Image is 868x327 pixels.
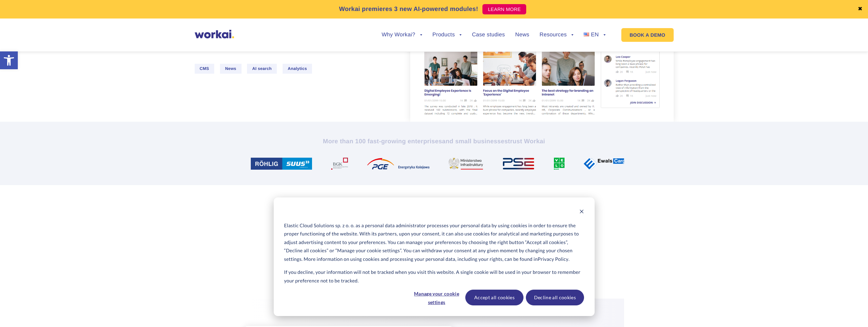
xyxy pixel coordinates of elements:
div: Cookie banner [274,197,595,316]
a: News [515,32,529,38]
a: ✖ [858,7,863,12]
a: Privacy Policy [36,58,64,64]
a: Products [432,32,462,38]
input: you@company.com [111,8,220,22]
span: EN [591,32,599,38]
a: LEARN MORE [482,4,526,14]
span: News [220,64,242,74]
button: Decline all cookies [526,290,584,305]
p: Workai premieres 3 new AI-powered modules! [339,4,478,14]
span: AI search [247,64,277,74]
span: Analytics [283,64,312,74]
h2: Create a and engaged workplace [244,226,624,241]
button: Dismiss cookie banner [579,208,584,217]
p: If you decline, your information will not be tracked when you visit this website. A single cookie... [284,268,584,285]
i: and small businesses [442,138,508,145]
iframe: Popup CTA [3,268,188,324]
a: Case studies [472,32,505,38]
p: Elastic Cloud Solutions sp. z o. o. as a personal data administrator processes your personal data... [284,221,584,264]
span: CMS [195,64,215,74]
a: Privacy Policy [538,255,569,264]
h2: More than 100 fast-growing enterprises trust Workai [244,137,624,145]
a: Why Workai? [381,32,422,38]
button: Manage your cookie settings [410,290,463,305]
a: BOOK A DEMO [621,28,673,42]
a: Resources [540,32,573,38]
button: Accept all cookies [465,290,523,305]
